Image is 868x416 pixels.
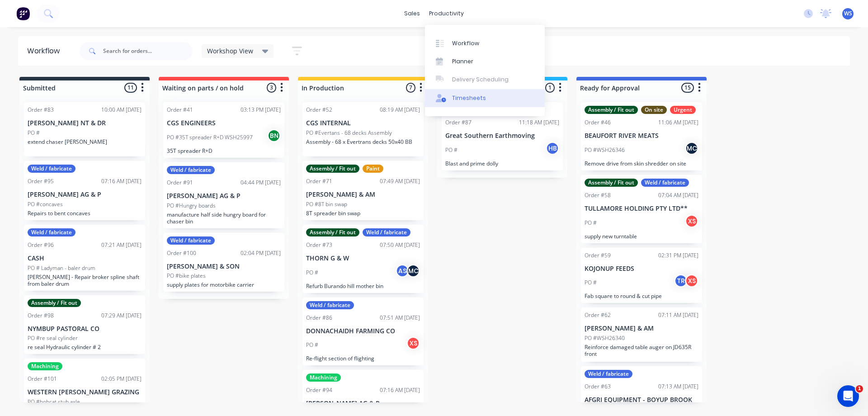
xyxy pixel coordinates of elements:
div: MC [406,264,420,278]
div: Order #100 [167,249,196,257]
div: Order #52 [306,106,332,114]
p: PO # [28,129,40,137]
p: PO #bike plates [167,272,206,280]
div: Order #41 [167,106,193,114]
div: Weld / fabricate [167,166,215,174]
div: On site [641,106,667,114]
div: TR [674,274,688,288]
div: Assembly / Fit outWeld / fabricateOrder #7307:50 AM [DATE]THORN G & WPO #ASMCRefurb Burando hill ... [302,225,424,293]
div: XS [406,336,420,350]
span: WS [844,9,852,18]
p: PO #bobcat stub axle [28,398,80,406]
p: 35T spreader R+D [167,147,281,154]
p: [PERSON_NAME] AG & P [167,192,281,200]
p: NYMBUP PASTORAL CO [28,325,142,333]
p: CGS ENGINEERS [167,119,281,127]
p: supply new turntable [585,233,698,240]
div: Order #59 [585,251,611,260]
p: 8T spreader bin swap [306,210,420,217]
span: 1 [856,385,863,392]
div: Order #71 [306,177,332,185]
a: Workflow [425,34,545,52]
div: 07:04 AM [DATE] [658,191,698,199]
div: 11:06 AM [DATE] [658,118,698,127]
div: MC [685,142,698,155]
div: Order #73 [306,241,332,249]
div: Assembly / Fit out [306,228,359,236]
div: 08:19 AM [DATE] [380,106,420,114]
div: Weld / fabricateOrder #9507:16 AM [DATE][PERSON_NAME] AG & PPO #concavesRepairs to bent concaves [24,161,145,220]
p: supply plates for motorbike carrier [167,281,281,288]
div: Order #86 [306,314,332,322]
p: WESTERN [PERSON_NAME] GRAZING [28,388,142,396]
p: PO #WSH26340 [585,334,625,342]
div: BN [267,129,281,142]
p: PO # [585,279,597,287]
div: 07:11 AM [DATE] [658,311,698,319]
div: 07:16 AM [DATE] [101,177,142,185]
p: [PERSON_NAME] NT & DR [28,119,142,127]
div: Assembly / Fit out [28,299,81,307]
div: Weld / fabricateOrder #10002:04 PM [DATE][PERSON_NAME] & SONPO #bike platessupply plates for moto... [163,233,284,292]
div: 02:05 PM [DATE] [101,375,142,383]
div: HB [546,142,559,155]
div: 07:50 AM [DATE] [380,241,420,249]
p: [PERSON_NAME] - Repair broker spline shaft from baler drum [28,274,142,287]
div: Order #5902:31 PM [DATE]KOJONUP FEEDSPO #TRXSFab square to round & cut pipe [581,248,702,303]
div: Machining [28,362,62,370]
div: Order #94 [306,386,332,394]
div: Weld / fabricateOrder #9104:44 PM [DATE][PERSON_NAME] AG & PPO #Hungry boardsmanufacture half sid... [163,162,284,228]
p: DONNACHAIDH FARMING CO [306,327,420,335]
p: PO # [445,146,458,154]
span: Workshop View [207,46,253,56]
p: [PERSON_NAME] AG & P [306,400,420,407]
div: Urgent [670,106,696,114]
p: THORN G & W [306,255,420,262]
img: Factory [16,7,30,20]
div: Weld / fabricateOrder #9607:21 AM [DATE]CASHPO # Ladyman - baler drum[PERSON_NAME] - Repair broke... [24,225,145,291]
p: extend chaser [PERSON_NAME] [28,138,142,145]
div: Order #62 [585,311,611,319]
p: PO #8T bin swap [306,200,347,208]
p: Assembly - 68 x Evertrans decks 50x40 BB [306,138,420,145]
div: Paint [363,165,383,173]
div: Order #4103:13 PM [DATE]CGS ENGINEERSPO #35T spreader R+D WSH25997BN35T spreader R+D [163,102,284,158]
div: Weld / fabricate [363,228,410,236]
p: Great Southern Earthmoving [445,132,559,140]
div: Weld / fabricate [306,301,354,309]
iframe: Intercom live chat [837,385,859,407]
div: sales [400,7,425,20]
div: Order #98 [28,312,54,320]
div: Order #58 [585,191,611,199]
div: XS [685,274,698,288]
div: Weld / fabricate [585,370,632,378]
p: CASH [28,255,142,262]
div: Order #95 [28,177,54,185]
div: Assembly / Fit outPaintOrder #7107:49 AM [DATE][PERSON_NAME] & AMPO #8T bin swap8T spreader bin swap [302,161,424,220]
div: Planner [452,57,473,66]
p: Re-flight section of flighting [306,355,420,362]
p: Fab square to round & cut pipe [585,293,698,299]
div: 11:18 AM [DATE] [519,118,559,127]
div: Assembly / Fit out [585,106,638,114]
p: PO #Hungry boards [167,202,216,210]
div: PaintOrder #8711:18 AM [DATE]Great Southern EarthmovingPO #HBBlast and prime dolly [442,102,563,170]
p: PO #WSH26346 [585,146,625,154]
div: Weld / fabricate [28,165,75,173]
div: Order #63 [585,383,611,391]
a: Timesheets [425,89,545,107]
p: TULLAMORE HOLDING PTY LTD** [585,205,698,213]
p: PO # [585,219,597,227]
p: PO # [306,269,318,277]
div: Weld / fabricateOrder #8607:51 AM [DATE]DONNACHAIDH FARMING COPO #XSRe-flight section of flighting [302,298,424,366]
p: Remove drive from skin shredder on site [585,160,698,167]
div: Workflow [27,46,64,57]
div: Assembly / Fit out [306,165,359,173]
div: 07:13 AM [DATE] [658,383,698,391]
div: 07:49 AM [DATE] [380,177,420,185]
div: Weld / fabricate [28,228,75,236]
div: Order #91 [167,179,193,187]
p: PO #re seal cylinder [28,334,78,342]
div: 03:13 PM [DATE] [241,106,281,114]
div: Assembly / Fit outWeld / fabricateOrder #5807:04 AM [DATE]TULLAMORE HOLDING PTY LTD**PO #XSsupply... [581,175,702,243]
